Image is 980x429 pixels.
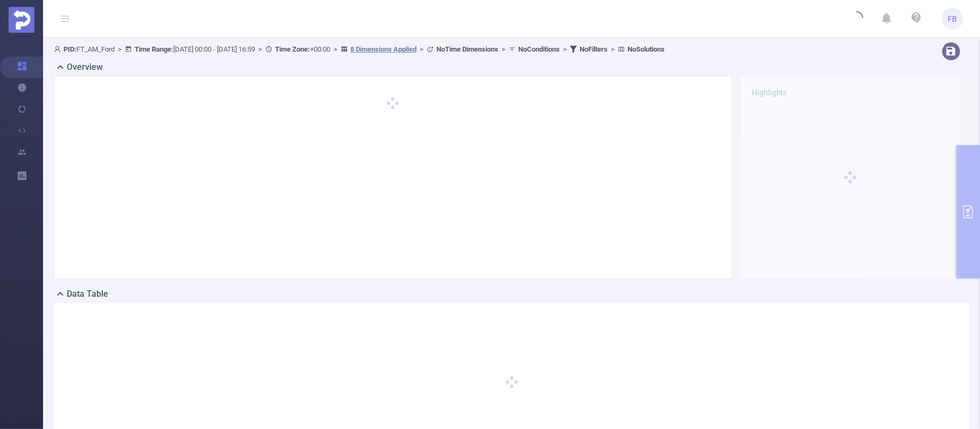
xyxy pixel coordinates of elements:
[580,45,608,53] b: No Filters
[628,45,665,53] b: No Solutions
[850,11,863,26] i: icon: loading
[67,288,108,301] h2: Data Table
[135,45,173,53] b: Time Range:
[948,8,957,30] span: FB
[436,45,498,53] b: No Time Dimensions
[67,61,103,74] h2: Overview
[560,45,570,53] span: >
[115,45,125,53] span: >
[255,45,265,53] span: >
[275,45,310,53] b: Time Zone:
[518,45,560,53] b: No Conditions
[54,45,665,53] span: FT_AM_Ford [DATE] 00:00 - [DATE] 16:59 +00:00
[9,7,34,33] img: Protected Media
[417,45,427,53] span: >
[498,45,509,53] span: >
[350,45,417,53] u: 8 Dimensions Applied
[608,45,618,53] span: >
[330,45,341,53] span: >
[64,45,76,53] b: PID:
[54,46,64,53] i: icon: user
